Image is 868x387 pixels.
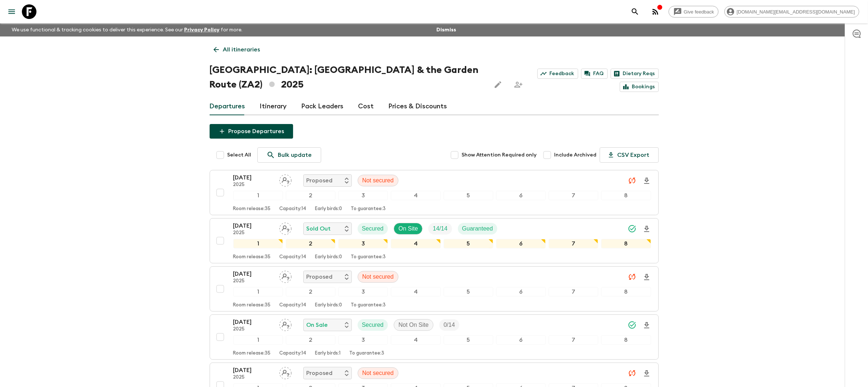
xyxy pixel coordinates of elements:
div: Not secured [358,271,398,283]
h1: [GEOGRAPHIC_DATA]: [GEOGRAPHIC_DATA] & the Garden Route (ZA2) 2025 [210,63,485,92]
span: Give feedback [680,9,718,15]
div: 5 [444,287,493,297]
button: Edit this itinerary [491,77,505,92]
p: Not secured [362,176,394,185]
span: Select All [227,151,252,159]
p: Not secured [362,369,394,378]
p: Capacity: 14 [280,206,307,212]
p: We use functional & tracking cookies to deliver this experience. See our for more. [9,23,245,36]
p: 2025 [233,230,273,236]
p: 2025 [233,326,273,332]
span: Assign pack leader [279,321,292,327]
span: [DOMAIN_NAME][EMAIL_ADDRESS][DOMAIN_NAME] [733,9,859,15]
div: 8 [601,335,651,345]
div: 4 [391,287,440,297]
p: 2025 [233,278,273,284]
a: Pack Leaders [301,98,344,115]
a: FAQ [581,69,608,79]
span: Show Attention Required only [462,151,537,159]
div: Not secured [358,175,398,186]
p: Capacity: 14 [280,254,307,260]
div: 4 [391,191,440,200]
p: [DATE] [233,270,273,278]
button: [DATE]2025Assign pack leaderSold OutSecuredOn SiteTrip FillGuaranteed12345678Room release:35Capac... [210,218,659,263]
p: Guaranteed [462,224,493,233]
a: Cost [358,98,374,115]
svg: Synced Successfully [628,224,637,233]
button: menu [4,4,19,19]
p: 2025 [233,375,273,380]
div: Secured [358,319,388,331]
p: Early birds: 0 [315,206,342,212]
svg: Download Onboarding [642,321,651,330]
p: [DATE] [233,318,273,326]
div: Not On Site [394,319,433,331]
svg: Download Onboarding [642,369,651,378]
div: 1 [233,335,283,345]
div: 7 [549,335,598,345]
p: 14 / 14 [433,224,447,233]
div: Not secured [358,367,398,379]
svg: Download Onboarding [642,177,651,185]
div: 3 [338,335,388,345]
div: 7 [549,287,598,297]
p: 2025 [233,182,273,188]
svg: Unable to sync - Check prices and secured [628,176,637,185]
p: On Sale [307,321,328,329]
div: 5 [444,335,493,345]
svg: Synced Successfully [628,321,637,329]
a: Departures [210,98,245,115]
svg: Unable to sync - Check prices and secured [628,272,637,281]
div: 2 [286,335,335,345]
p: Room release: 35 [233,351,271,356]
div: On Site [394,223,423,235]
a: Privacy Policy [184,27,219,32]
div: Secured [358,223,388,235]
p: Proposed [307,369,333,378]
p: [DATE] [233,173,273,182]
a: Prices & Discounts [389,98,447,115]
p: Capacity: 14 [280,351,307,356]
div: 2 [286,287,335,297]
p: [DATE] [233,221,273,230]
a: Itinerary [260,98,287,115]
div: 2 [286,239,335,248]
a: Give feedback [669,6,719,18]
p: Sold Out [307,224,331,233]
button: Propose Departures [210,124,293,139]
div: 7 [549,239,598,248]
span: Include Archived [554,151,597,159]
div: 3 [338,191,388,200]
p: Room release: 35 [233,254,271,260]
p: Secured [362,321,384,329]
p: On Site [398,224,418,233]
div: 1 [233,239,283,248]
a: Dietary Reqs [611,69,659,79]
a: Bookings [620,82,659,92]
span: Assign pack leader [279,225,292,231]
div: 8 [601,239,651,248]
div: 1 [233,191,283,200]
div: 7 [549,191,598,200]
p: 0 / 14 [444,321,455,329]
p: Room release: 35 [233,302,271,308]
a: Bulk update [257,147,321,163]
p: To guarantee: 3 [350,351,385,356]
p: [DATE] [233,366,273,375]
p: All itineraries [223,45,260,54]
p: Bulk update [278,151,312,159]
p: Early birds: 0 [315,254,342,260]
span: Share this itinerary [511,77,526,92]
p: To guarantee: 3 [351,302,386,308]
span: Assign pack leader [279,177,292,182]
div: 2 [286,191,335,200]
p: Proposed [307,272,333,281]
div: [DOMAIN_NAME][EMAIL_ADDRESS][DOMAIN_NAME] [724,6,859,18]
span: Assign pack leader [279,369,292,375]
div: 6 [496,191,546,200]
a: Feedback [537,69,578,79]
div: 5 [444,239,493,248]
p: Proposed [307,176,333,185]
span: Assign pack leader [279,273,292,279]
p: Not On Site [398,321,429,329]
